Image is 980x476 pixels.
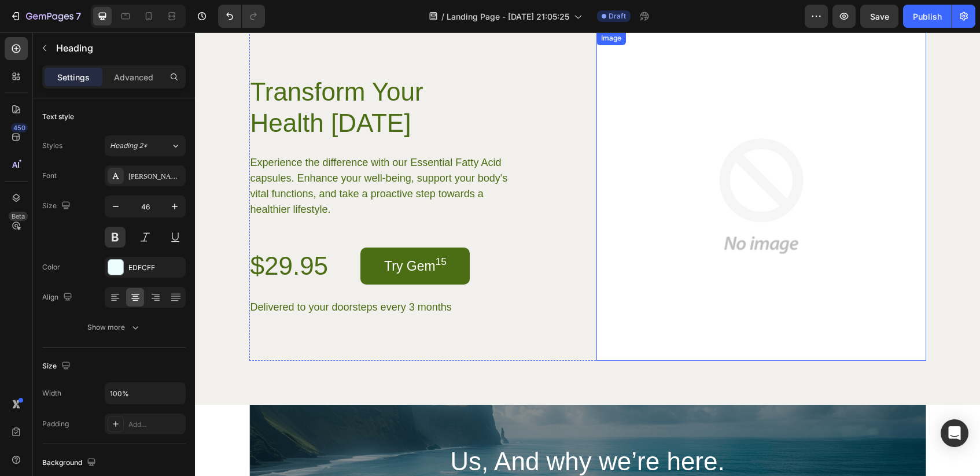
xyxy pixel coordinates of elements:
[42,198,73,214] div: Size
[128,171,183,182] div: [PERSON_NAME]
[5,5,86,28] button: 7
[42,171,57,181] div: Font
[913,10,942,23] div: Publish
[105,135,186,156] button: Heading 2*
[54,412,731,446] h2: Us, And why we’re here.
[128,263,183,273] div: EDFCFF
[128,419,183,430] div: Add...
[870,12,889,21] span: Save
[57,71,90,83] p: Settings
[42,388,61,398] div: Width
[87,322,141,333] div: Show more
[42,112,74,122] div: Text style
[56,41,181,55] p: Heading
[42,419,69,429] div: Padding
[42,455,98,471] div: Background
[441,10,444,23] span: /
[404,1,429,11] div: Image
[860,5,898,28] button: Save
[42,262,60,272] div: Color
[105,383,185,404] input: Auto
[11,123,28,132] div: 450
[110,141,148,151] span: Heading 2*
[903,5,952,28] button: Publish
[42,141,62,151] div: Styles
[447,10,569,23] span: Landing Page - [DATE] 21:05:25
[195,32,980,476] iframe: To enrich screen reader interactions, please activate Accessibility in Grammarly extension settings
[42,290,75,305] div: Align
[42,317,186,338] button: Show more
[218,5,265,28] div: Undo/Redo
[9,212,28,221] div: Beta
[42,359,73,374] div: Size
[76,9,81,23] p: 7
[609,11,626,21] span: Draft
[114,71,153,83] p: Advanced
[941,419,968,447] div: Open Intercom Messenger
